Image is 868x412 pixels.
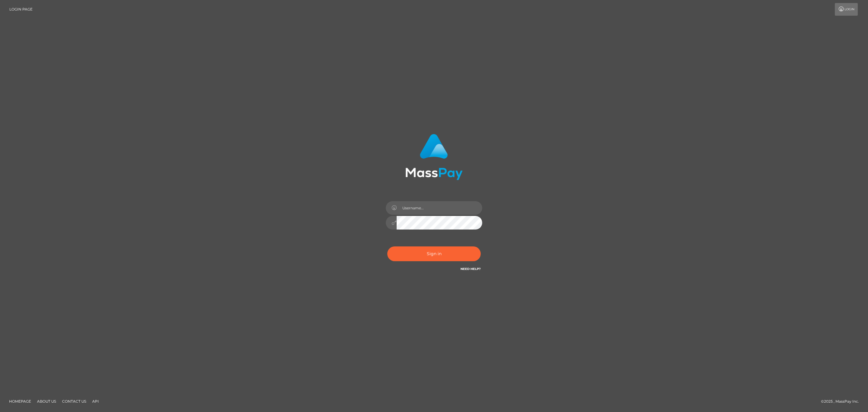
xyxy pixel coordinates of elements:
a: Need Help? [461,267,481,271]
a: About Us [35,397,58,406]
a: Login [835,3,858,16]
a: Homepage [7,397,33,406]
a: Contact Us [60,397,89,406]
button: Sign in [387,246,481,261]
a: Login Page [9,3,33,16]
img: MassPay Login [405,134,463,180]
a: API [90,397,101,406]
input: Username... [397,201,482,215]
div: © 2025 , MassPay Inc. [821,398,863,405]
